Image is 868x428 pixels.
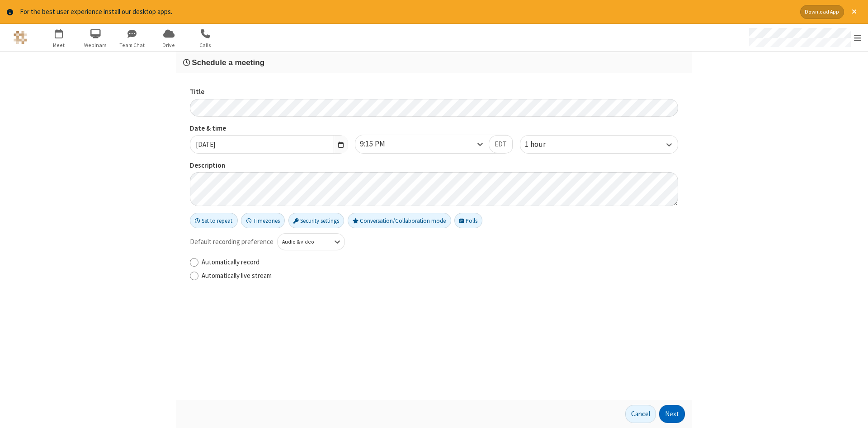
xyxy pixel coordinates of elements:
label: Description [190,160,678,171]
label: Date & time [190,123,348,134]
button: Polls [454,213,482,228]
button: Set to repeat [190,213,238,228]
button: Download App [800,5,844,19]
span: Drive [152,41,186,49]
div: Audio & video [282,238,325,246]
div: Open menu [741,24,868,51]
button: Security settings [288,213,344,228]
span: Default recording preference [190,237,274,247]
div: 1 hour [525,139,561,151]
button: Logo [3,24,37,51]
label: Title [190,87,678,97]
span: Schedule a meeting [192,58,264,67]
div: 9:15 PM [360,138,401,150]
button: EDT [489,135,513,153]
button: Next [659,405,685,423]
span: Team Chat [115,41,149,49]
img: QA Selenium DO NOT DELETE OR CHANGE [14,31,27,44]
button: Conversation/Collaboration mode [348,213,451,228]
button: Timezones [241,213,285,228]
div: For the best user experience install our desktop apps. [20,7,793,17]
button: Cancel [625,405,656,423]
label: Automatically record [202,257,678,268]
span: Calls [189,41,222,49]
span: Meet [42,41,76,49]
span: Webinars [79,41,113,49]
label: Automatically live stream [202,271,678,281]
button: Close alert [847,5,861,19]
